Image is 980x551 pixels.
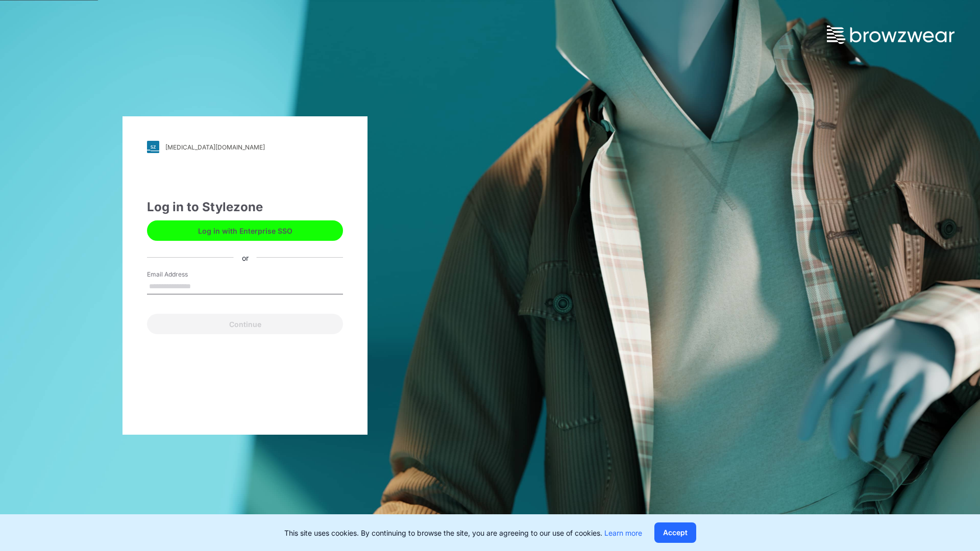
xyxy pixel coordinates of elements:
[827,26,954,44] img: browzwear-logo.73288ffb.svg
[284,528,642,538] p: This site uses cookies. By continuing to browse the site, you are agreeing to our use of cookies.
[147,141,159,153] img: svg+xml;base64,PHN2ZyB3aWR0aD0iMjgiIGhlaWdodD0iMjgiIHZpZXdCb3g9IjAgMCAyOCAyOCIgZmlsbD0ibm9uZSIgeG...
[654,522,696,543] button: Accept
[165,143,265,151] div: [MEDICAL_DATA][DOMAIN_NAME]
[147,198,343,216] div: Log in to Stylezone
[147,220,343,241] button: Log in with Enterprise SSO
[147,141,343,153] a: [MEDICAL_DATA][DOMAIN_NAME]
[234,252,257,263] div: or
[147,270,218,279] label: Email Address
[604,529,642,537] a: Learn more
